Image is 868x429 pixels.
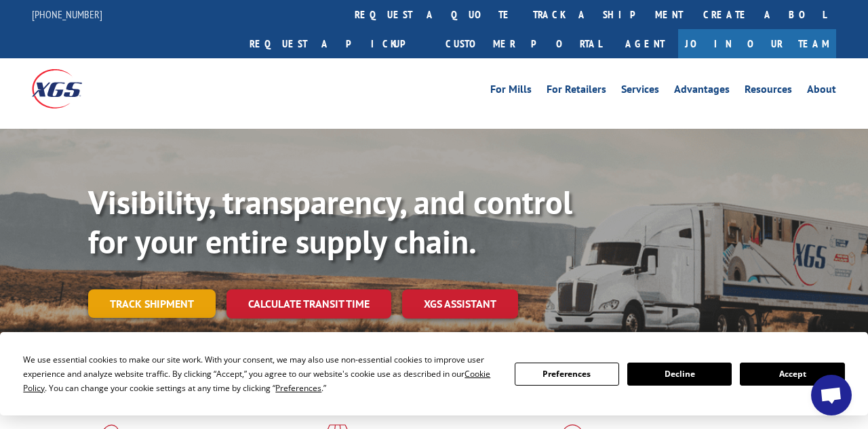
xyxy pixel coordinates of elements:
a: Customer Portal [435,29,612,58]
button: Accept [740,363,844,386]
a: Services [621,84,659,99]
b: Visibility, transparency, and control for your entire supply chain. [88,181,572,262]
a: About [807,84,836,99]
a: Calculate transit time [226,289,391,319]
a: Agent [612,29,678,58]
a: Track shipment [88,289,216,318]
a: XGS ASSISTANT [402,289,518,319]
a: [PHONE_NUMBER] [32,7,102,21]
a: For Retailers [547,84,606,99]
div: Open chat [811,375,852,415]
div: We use essential cookies to make our site work. With your consent, we may also use non-essential ... [23,352,498,395]
a: Resources [745,84,792,99]
span: Preferences [275,382,321,394]
button: Decline [627,363,732,386]
a: Request a pickup [239,29,435,58]
button: Preferences [515,363,619,386]
a: For Mills [490,84,532,99]
a: Join Our Team [678,29,836,58]
a: Advantages [674,84,730,99]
